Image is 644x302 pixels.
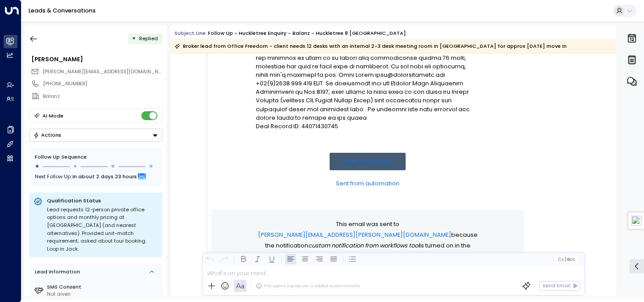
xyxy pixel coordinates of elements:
[35,153,157,161] div: Follow Up Sequence
[47,206,158,253] div: Lead requests 12-person private office options and monthly pricing at [GEOGRAPHIC_DATA] (and near...
[29,129,162,142] div: Button group with a nested menu
[174,29,207,37] span: Subject Line:
[42,68,162,75] span: glen@officefreedom.com
[555,256,578,263] button: Cc|Bcc
[29,129,162,142] button: Actions
[132,32,136,45] div: •
[330,153,406,170] a: View in HubSpot
[256,283,360,289] div: The agent signature is added automatically
[35,172,157,181] div: Next Follow Up:
[31,55,162,63] div: [PERSON_NAME]
[558,257,575,262] span: Cc Bcc
[336,179,399,188] a: Sent from automation
[258,230,451,240] a: [PERSON_NAME][EMAIL_ADDRESS][PERSON_NAME][DOMAIN_NAME]
[32,268,80,276] div: Lead Information
[43,80,162,88] div: [PHONE_NUMBER]
[47,197,158,204] p: Qualification Status
[256,219,479,262] p: This email was sent to because the notification is turned on in the account (Hub ID: 7029576)
[29,7,96,14] a: Leads & Conversations
[47,290,159,298] div: Not given
[42,68,171,75] span: [PERSON_NAME][EMAIL_ADDRESS][DOMAIN_NAME]
[47,283,159,291] label: SMS Consent
[208,29,406,37] div: Follow up - Huckletree Enquiry - Balanz - Huckletree 8 [GEOGRAPHIC_DATA]
[174,42,567,50] div: Broker lead from Office Freedom - client needs 12 desks with an internal 2-3 desk meeting room in...
[219,254,230,264] button: Redo
[565,257,566,262] span: |
[42,111,64,120] div: AI Mode
[33,132,61,138] div: Actions
[308,240,419,251] span: Custom notification from workflows tool
[256,122,479,130] p: Deal Record ID: 44071430745
[43,92,162,100] div: Balanz
[72,172,137,181] span: In about 2 days 23 hours
[139,35,158,42] span: Replied
[330,251,379,262] a: [DOMAIN_NAME]
[205,254,216,264] button: Undo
